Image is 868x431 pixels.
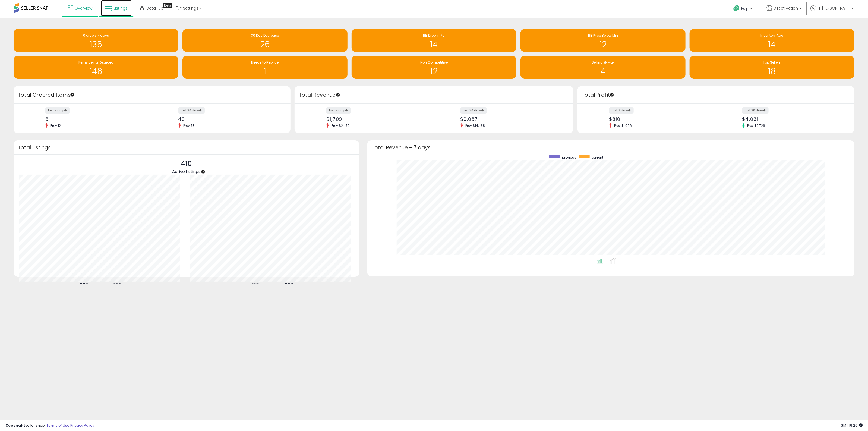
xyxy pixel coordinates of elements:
[75,5,92,11] span: Overview
[163,3,172,8] div: Tooltip anchor
[172,169,201,174] span: Active Listings
[251,33,279,38] span: 30 Day Decrease
[326,116,430,122] div: $1,709
[354,67,514,76] h1: 12
[460,116,564,122] div: $9,067
[185,67,345,76] h1: 1
[612,123,635,128] span: Prev: $1,096
[70,92,75,97] div: Tooltip anchor
[201,169,206,174] div: Tooltip anchor
[761,33,783,38] span: Inventory Age
[420,60,448,65] span: Non Competitive
[692,67,852,76] h1: 18
[80,282,88,288] b: 205
[463,123,488,128] span: Prev: $14,438
[520,56,685,79] a: Selling @ Max 4
[810,5,854,18] a: Hi [PERSON_NAME]
[763,60,781,65] span: Top Sellers
[113,282,122,288] b: 205
[588,33,618,38] span: BB Price Below Min
[178,116,281,122] div: 49
[582,91,850,99] h3: Total Profit
[352,29,516,52] a: BB Drop in 7d 14
[609,107,634,114] label: last 7 days
[14,29,178,52] a: 0 orders 7 days 135
[178,107,205,114] label: last 30 days
[251,60,279,65] span: Needs to Reprice
[460,107,487,114] label: last 30 days
[146,5,163,11] span: DataHub
[371,146,850,150] h3: Total Revenue - 7 days
[562,155,576,160] span: previous
[329,123,352,128] span: Prev: $2,472
[592,60,614,65] span: Selling @ Max
[326,107,351,114] label: last 7 days
[423,33,445,38] span: BB Drop in 7d
[520,29,685,52] a: BB Price Below Min 12
[609,116,712,122] div: $810
[182,29,347,52] a: 30 Day Decrease 26
[16,67,176,76] h1: 146
[182,56,347,79] a: Needs to Reprice 1
[774,5,798,11] span: Direct Action
[352,56,516,79] a: Non Competitive 12
[354,40,514,49] h1: 14
[14,56,178,79] a: Items Being Repriced 146
[729,1,758,18] a: Help
[172,159,201,169] p: 410
[16,40,176,49] h1: 135
[285,282,293,288] b: 227
[48,123,64,128] span: Prev: 12
[523,67,683,76] h1: 4
[113,5,128,11] span: Listings
[742,107,769,114] label: last 30 days
[181,123,198,128] span: Prev: 78
[299,91,569,99] h3: Total Revenue
[690,29,854,52] a: Inventory Age 14
[733,5,740,12] i: Get Help
[83,33,109,38] span: 0 orders 7 days
[742,116,845,122] div: $4,031
[741,6,749,11] span: Help
[336,92,340,97] div: Tooltip anchor
[18,91,286,99] h3: Total Ordered Items
[78,60,113,65] span: Items Being Repriced
[610,92,614,97] div: Tooltip anchor
[818,5,850,11] span: Hi [PERSON_NAME]
[523,40,683,49] h1: 12
[18,146,355,150] h3: Total Listings
[252,282,259,288] b: 183
[185,40,345,49] h1: 26
[692,40,852,49] h1: 14
[745,123,768,128] span: Prev: $2,726
[592,155,603,160] span: current
[690,56,854,79] a: Top Sellers 18
[45,107,70,114] label: last 7 days
[45,116,148,122] div: 8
